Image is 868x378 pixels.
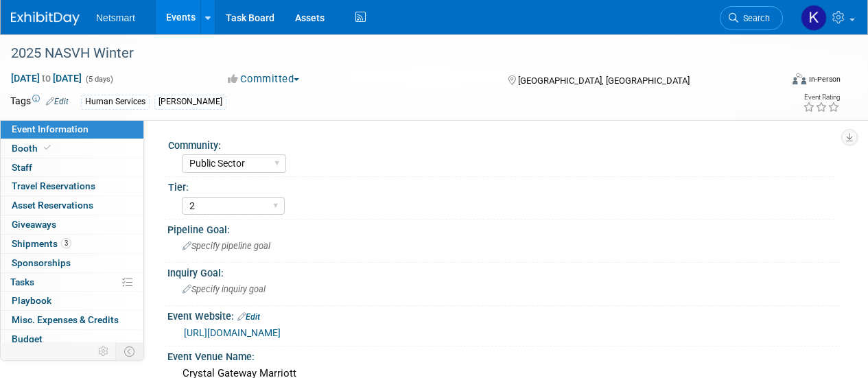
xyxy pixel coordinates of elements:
[801,5,827,31] img: Kaitlyn Woicke
[12,123,89,134] span: Event Information
[12,314,119,325] span: Misc. Expenses & Credits
[1,273,143,292] a: Tasks
[10,94,69,110] td: Tags
[12,200,93,211] span: Asset Reservations
[803,94,840,101] div: Event Rating
[61,238,71,248] span: 3
[808,74,841,84] div: In-Person
[12,333,43,344] span: Budget
[719,71,841,92] div: Event Format
[1,120,143,139] a: Event Information
[154,95,226,109] div: [PERSON_NAME]
[1,292,143,310] a: Playbook
[184,327,281,338] a: [URL][DOMAIN_NAME]
[183,284,266,294] span: Specify inquiry goal
[10,276,34,287] span: Tasks
[1,158,143,177] a: Staff
[6,41,770,66] div: 2025 NASVH Winter​
[92,342,116,360] td: Personalize Event Tab Strip
[1,254,143,272] a: Sponsorships
[84,75,113,84] span: (5 days)
[10,72,82,84] span: [DATE] [DATE]
[12,162,32,173] span: Staff
[167,263,841,280] div: Inquiry Goal:
[12,295,51,306] span: Playbook
[167,220,841,237] div: Pipeline Goal:
[1,330,143,349] a: Budget
[167,346,841,364] div: Event Venue Name:
[793,73,806,84] img: Format-Inperson.png
[518,75,690,86] span: [GEOGRAPHIC_DATA], [GEOGRAPHIC_DATA]
[44,144,51,152] i: Booth reservation complete
[12,257,71,268] span: Sponsorships
[168,135,834,152] div: Community:
[237,312,260,322] a: Edit
[12,238,71,249] span: Shipments
[1,311,143,329] a: Misc. Expenses & Credits
[40,73,53,84] span: to
[12,219,56,230] span: Giveaways
[738,13,770,23] span: Search
[167,306,841,324] div: Event Website:
[223,72,305,86] button: Committed
[1,215,143,234] a: Giveaways
[12,180,95,191] span: Travel Reservations
[720,6,783,30] a: Search
[1,177,143,196] a: Travel Reservations
[81,95,150,109] div: Human Services
[168,177,834,194] div: Tier:
[46,97,69,106] a: Edit
[1,196,143,215] a: Asset Reservations
[12,143,54,154] span: Booth
[1,139,143,158] a: Booth
[183,241,270,251] span: Specify pipeline goal
[11,12,80,25] img: ExhibitDay
[96,12,135,23] span: Netsmart
[1,235,143,253] a: Shipments3
[116,342,144,360] td: Toggle Event Tabs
